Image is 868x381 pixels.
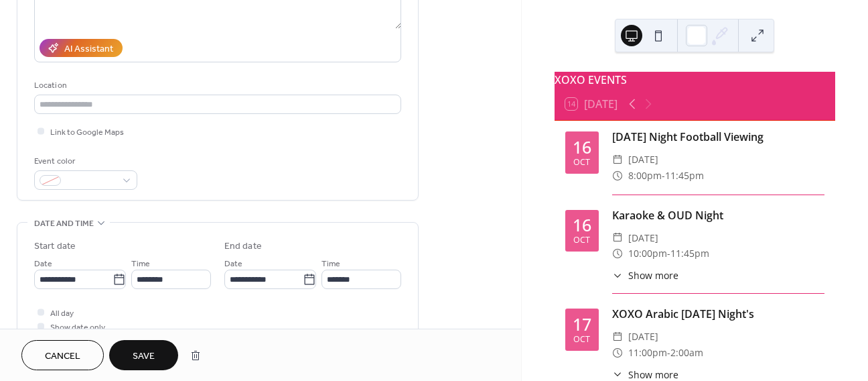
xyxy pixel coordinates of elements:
span: Save [133,349,155,364]
span: Link to Google Maps [50,125,124,140]
button: AI Assistant [40,39,123,57]
div: Event color [34,154,135,168]
span: 11:45pm [665,168,704,184]
div: ​ [612,230,623,246]
span: 2:00am [670,345,703,361]
span: Cancel [45,349,80,364]
div: Location [34,78,399,93]
span: Show date only [50,321,105,335]
span: 11:45pm [670,246,709,262]
span: [DATE] [628,329,658,345]
span: 11:00pm [628,345,667,361]
div: ​ [612,345,623,361]
span: [DATE] [628,230,658,246]
button: Save [109,340,178,370]
span: Time [321,257,340,271]
div: ​ [612,246,623,262]
div: [DATE] Night Football Viewing [612,129,824,145]
div: ​ [612,168,623,184]
span: 8:00pm [628,168,662,184]
span: Date [224,257,242,271]
span: - [667,345,670,361]
span: All day [50,307,74,321]
button: ​Show more [612,268,678,282]
div: Karaoke & OUD Night [612,207,824,223]
div: AI Assistant [64,42,113,56]
span: - [667,246,670,262]
span: [DATE] [628,152,658,168]
button: Cancel [21,340,104,370]
div: 17 [573,316,591,333]
div: End date [224,239,262,254]
div: Oct [573,236,590,245]
span: Time [131,257,150,271]
span: Show more [628,268,678,282]
div: Oct [573,158,590,167]
div: ​ [612,329,623,345]
div: XOXO Arabic [DATE] Night's [612,306,824,322]
div: 16 [573,139,591,156]
span: Date [34,257,52,271]
div: ​ [612,152,623,168]
span: - [662,168,665,184]
span: Date and time [34,217,94,231]
div: Start date [34,239,76,254]
div: 16 [573,217,591,233]
span: 10:00pm [628,246,667,262]
div: Oct [573,335,590,344]
div: ​ [612,268,623,282]
div: XOXO EVENTS [555,72,835,88]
